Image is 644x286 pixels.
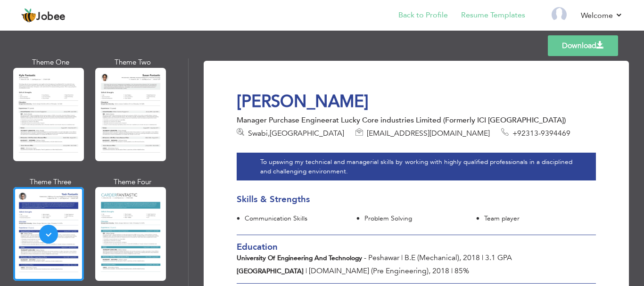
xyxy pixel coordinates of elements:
img: Profile Img [552,7,567,22]
span: | [401,253,403,262]
span: 85% [454,266,469,276]
div: Manager Purchase Engineer [237,115,596,125]
div: Theme Two [97,57,168,67]
span: [DOMAIN_NAME] (Pre Engineering) [309,266,430,276]
span: | [451,266,453,276]
a: Resume Templates [461,10,525,21]
span: at Lucky Core industries Limited (Formerly ICI [GEOGRAPHIC_DATA]) [332,115,566,125]
span: - [364,253,366,262]
div: To upswing my technical and managerial skills by working with highly qualified professionals in a... [237,153,596,180]
span: , [459,253,461,263]
span: [EMAIL_ADDRESS][DOMAIN_NAME] [367,128,490,139]
span: 2018 [432,266,449,276]
img: jobee.io [21,8,36,23]
span: | [482,253,483,262]
span: , [268,128,270,139]
b: [GEOGRAPHIC_DATA] [237,267,304,276]
h1: [PERSON_NAME] [237,91,596,113]
span: B.E (Mechanical) [405,253,461,263]
a: Welcome [581,10,623,21]
b: University of Engineering and Technology [237,253,362,262]
div: Problem Solving [364,214,476,223]
a: Jobee [21,8,66,23]
span: Jobee [36,12,66,22]
span: +92313-9394469 [512,128,570,139]
div: Communication Skills [244,214,356,223]
a: Download [548,35,618,56]
div: Theme Four [97,177,168,187]
div: Theme One [15,57,86,67]
div: Team player [484,214,596,223]
span: , [429,266,430,276]
span: 2018 [463,253,480,263]
span: Peshawar [368,253,399,263]
span: | [305,266,307,276]
h3: Skills & Strengths [237,195,596,204]
div: Theme Three [15,177,86,187]
span: Swabi [GEOGRAPHIC_DATA] [248,128,344,139]
h3: Education [237,242,596,252]
a: Back to Profile [398,10,448,21]
span: 3.1 GPA [485,253,512,263]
